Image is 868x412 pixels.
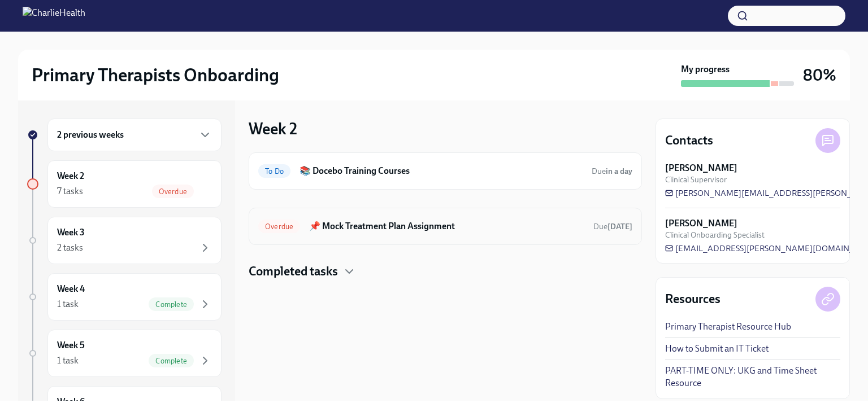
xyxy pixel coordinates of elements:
h4: Completed tasks [249,263,338,280]
span: Due [592,166,632,176]
strong: My progress [681,63,730,76]
a: To Do📚 Docebo Training CoursesDuein a day [258,162,632,180]
h6: 2 previous weeks [57,129,124,141]
strong: [PERSON_NAME] [665,162,737,174]
a: PART-TIME ONLY: UKG and Time Sheet Resource [665,365,840,389]
span: August 23rd, 2025 08:00 [593,221,632,232]
span: Complete [149,300,194,309]
h6: Week 6 [57,396,85,408]
div: 2 tasks [57,242,83,254]
a: Week 32 tasks [27,217,222,264]
div: 2 previous weeks [47,119,222,151]
span: Clinical Onboarding Specialist [665,230,765,240]
a: Primary Therapist Resource Hub [665,321,791,333]
h3: 80% [803,65,836,85]
a: Week 41 taskComplete [27,273,222,321]
h6: Week 4 [57,283,85,295]
a: Overdue📌 Mock Treatment Plan AssignmentDue[DATE] [258,217,632,235]
a: Week 51 taskComplete [27,330,222,377]
a: Week 27 tasksOverdue [27,160,222,208]
h6: 📚 Docebo Training Courses [300,165,583,177]
h2: Primary Therapists Onboarding [32,64,279,86]
h6: 📌 Mock Treatment Plan Assignment [309,220,584,233]
span: Due [593,222,632,231]
h6: Week 3 [57,226,85,239]
div: Completed tasks [249,263,642,280]
h6: Week 2 [57,170,84,182]
img: CharlieHealth [23,7,85,25]
span: August 27th, 2025 08:00 [592,166,632,177]
div: 7 tasks [57,185,83,198]
span: To Do [258,167,290,176]
span: Clinical Supervisor [665,174,727,185]
h4: Resources [665,291,721,308]
strong: in a day [606,166,632,176]
span: Overdue [258,222,300,231]
h4: Contacts [665,132,713,149]
a: How to Submit an IT Ticket [665,343,769,355]
strong: [DATE] [607,222,632,231]
span: Overdue [152,187,194,196]
span: Complete [149,357,194,365]
h3: Week 2 [249,119,297,139]
strong: [PERSON_NAME] [665,217,737,230]
div: 1 task [57,354,79,367]
div: 1 task [57,298,79,310]
h6: Week 5 [57,339,85,352]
